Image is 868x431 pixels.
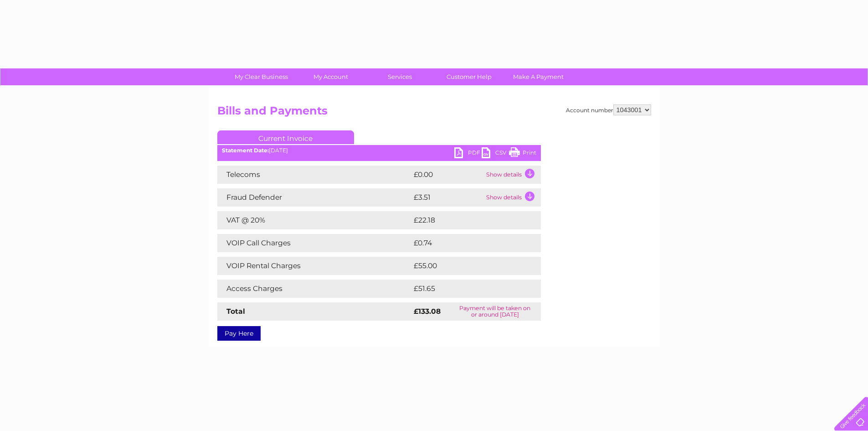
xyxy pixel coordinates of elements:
[411,166,484,184] td: £0.00
[224,68,299,85] a: My Clear Business
[362,68,437,85] a: Services
[217,326,261,341] a: Pay Here
[509,147,536,161] a: Print
[226,307,245,316] strong: Total
[449,302,541,321] td: Payment will be taken on or around [DATE]
[217,257,411,275] td: VOIP Rental Charges
[217,280,411,298] td: Access Charges
[222,147,269,154] b: Statement Date:
[217,211,411,229] td: VAT @ 20%
[431,68,507,85] a: Customer Help
[501,68,576,85] a: Make A Payment
[482,147,509,161] a: CSV
[217,166,411,184] td: Telecoms
[217,234,411,252] td: VOIP Call Charges
[411,211,522,229] td: £22.18
[217,130,354,144] a: Current Invoice
[217,147,541,154] div: [DATE]
[217,188,411,207] td: Fraud Defender
[484,188,541,207] td: Show details
[454,147,482,161] a: PDF
[484,166,541,184] td: Show details
[411,188,484,207] td: £3.51
[293,68,368,85] a: My Account
[411,280,522,298] td: £51.65
[411,257,523,275] td: £55.00
[411,234,519,252] td: £0.74
[566,104,651,115] div: Account number
[414,307,441,316] strong: £133.08
[217,104,651,122] h2: Bills and Payments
